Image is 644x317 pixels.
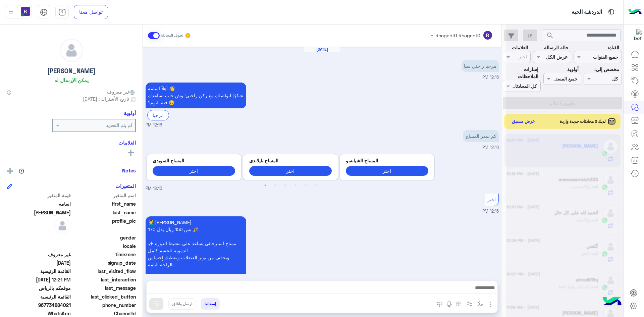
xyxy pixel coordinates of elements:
[58,8,66,16] img: tab
[7,284,71,292] span: موقعكم بالرياض
[346,157,428,164] p: المساج الشياتسو
[478,301,483,307] img: select flow
[55,5,69,19] a: tab
[304,47,340,52] h6: [DATE]
[146,216,246,284] p: 28/8/2025, 12:16 PM
[249,166,332,176] button: اختر
[7,310,71,317] span: 2
[153,301,160,307] img: send message
[7,268,71,275] span: القائمة الرئيسية
[146,122,162,128] span: 12:16 PM
[122,167,136,173] h6: Notes
[72,243,136,250] span: locale
[312,182,319,189] button: 6 of 3
[628,5,642,19] img: Logo
[60,39,83,62] img: defaultAdmin.png
[72,293,136,300] span: last_clicked_button
[482,145,499,150] span: 12:16 PM
[482,75,499,80] span: 12:16 PM
[74,5,108,19] a: تواصل معنا
[272,182,279,189] button: 2 of 3
[453,298,464,309] button: create order
[72,284,136,292] span: last_message
[249,157,332,164] p: المساج تايلاندي
[600,290,624,314] img: hulul-logo.png
[72,302,136,309] span: phone_number
[346,166,428,176] button: اختر
[7,8,15,16] img: profile
[21,7,30,16] img: userImage
[7,243,71,250] span: null
[558,99,570,111] div: loading...
[7,251,71,258] span: غير معروف
[7,192,71,199] span: قيمة المتغير
[503,97,622,109] button: تطبيق الفلاتر
[72,209,136,216] span: last_name
[19,168,24,174] img: notes
[462,60,499,72] p: 28/8/2025, 12:16 PM
[475,298,486,309] button: select flow
[54,77,89,83] h6: يمكن الإرسال له
[302,182,309,189] button: 5 of 3
[107,88,136,95] span: غير معروف
[153,157,235,164] p: المساج السويدي
[7,140,136,146] h6: العلامات
[292,182,299,189] button: 4 of 3
[482,209,499,214] span: 12:16 PM
[201,298,220,310] button: إسقاط
[7,276,71,283] span: 2025-08-28T09:21:35.309Z
[72,217,136,233] span: profile_pic
[7,168,13,174] img: add
[147,110,169,120] div: مرحبا
[72,192,136,199] span: اسم المتغير
[607,8,615,16] img: tab
[456,301,461,307] img: create order
[503,66,538,80] label: إشارات الملاحظات
[7,293,71,300] span: القائمة الرئيسية
[40,8,48,16] img: tab
[445,300,453,308] img: send voice note
[115,183,136,189] h6: المتغيرات
[282,182,289,189] button: 3 of 3
[168,298,196,310] button: ارسل واغلق
[437,302,442,307] img: make a call
[47,67,96,75] h5: [PERSON_NAME]
[487,300,495,308] img: send attachment
[467,301,472,307] img: Trigger scenario
[124,110,136,116] h6: أولوية
[161,33,183,38] small: تحويل المحادثة
[72,234,136,241] span: gender
[630,29,642,41] img: 322853014244696
[464,298,475,309] button: Trigger scenario
[463,130,499,142] p: 28/8/2025, 12:16 PM
[572,8,602,17] p: الدردشة الحية
[72,268,136,275] span: last_visited_flow
[487,197,496,202] span: اختر
[146,83,246,108] p: 28/8/2025, 12:16 PM
[72,276,136,283] span: last_interaction
[153,166,235,176] button: اختر
[54,217,71,234] img: defaultAdmin.png
[7,209,71,216] span: محمد
[7,200,71,207] span: اسامه
[72,200,136,207] span: first_name
[7,302,71,309] span: 967734884021
[519,53,528,62] div: اختر
[72,259,136,266] span: signup_date
[262,182,269,189] button: 1 of 3
[83,95,129,102] span: تاريخ الأشتراك : [DATE]
[72,310,136,317] span: ChannelId
[7,259,71,266] span: 2025-08-28T09:16:11.794Z
[146,186,162,192] span: 12:16 PM
[7,234,71,241] span: null
[72,251,136,258] span: timezone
